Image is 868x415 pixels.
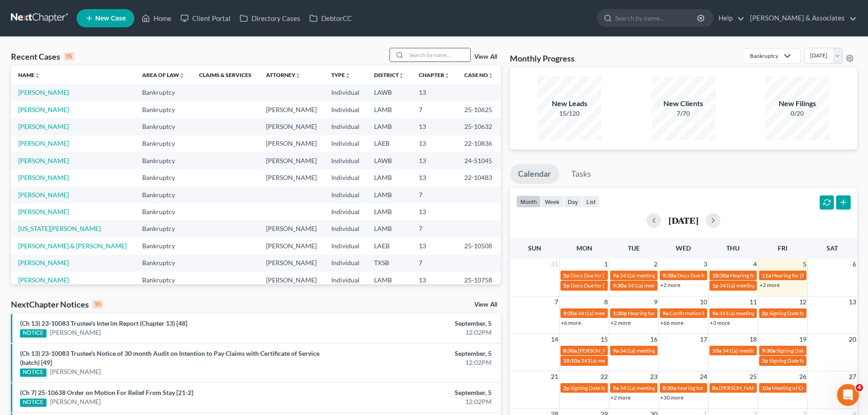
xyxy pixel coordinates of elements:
[137,10,176,26] a: Home
[324,203,367,220] td: Individual
[135,237,192,254] td: Bankruptcy
[340,397,492,406] div: 12:02PM
[92,300,103,308] div: 10
[677,384,747,391] span: hearing for [PERSON_NAME]
[848,297,857,307] span: 13
[18,191,69,199] a: [PERSON_NAME]
[18,225,101,232] a: [US_STATE][PERSON_NAME]
[135,101,192,118] td: Bankruptcy
[745,10,857,26] a: [PERSON_NAME] & Associates
[179,73,185,78] i: unfold_more
[710,319,730,326] a: +3 more
[340,349,492,358] div: September, 5
[411,203,457,220] td: 13
[474,54,497,60] a: View All
[600,371,609,382] span: 22
[266,72,301,78] a: Attorneyunfold_more
[20,369,46,377] div: NOTICE
[510,53,575,64] h3: Monthly Progress
[345,73,350,78] i: unfold_more
[367,135,411,152] td: LAEB
[411,84,457,101] td: 13
[663,310,668,317] span: 9a
[35,73,40,78] i: unfold_more
[135,135,192,152] td: Bankruptcy
[488,73,493,78] i: unfold_more
[18,174,69,181] a: [PERSON_NAME]
[340,328,492,337] div: 12:02PM
[340,388,492,397] div: September, 5
[142,72,185,78] a: Area of Lawunfold_more
[837,384,859,406] iframe: Intercom live chat
[570,282,646,289] span: Docs Due for [PERSON_NAME]
[712,282,719,289] span: 1p
[324,135,367,152] td: Individual
[714,10,745,26] a: Help
[620,347,708,354] span: 341(a) meeting for [PERSON_NAME]
[563,272,570,279] span: 5p
[11,299,103,310] div: NextChapter Notices
[18,242,127,250] a: [PERSON_NAME] & [PERSON_NAME]
[749,334,758,345] span: 18
[652,109,715,118] div: 7/70
[367,272,411,288] td: LAMB
[603,259,609,270] span: 1
[712,384,718,391] span: 8a
[613,272,619,279] span: 9a
[135,220,192,237] td: Bankruptcy
[538,109,601,118] div: 15/120
[135,152,192,169] td: Bankruptcy
[676,244,691,252] span: Wed
[235,10,305,26] a: Directory Cases
[457,169,501,186] td: 22-10483
[576,244,592,252] span: Mon
[663,272,676,279] span: 9:30a
[798,334,807,345] span: 19
[411,152,457,169] td: 13
[367,84,411,101] td: LAWB
[749,297,758,307] span: 11
[538,98,601,109] div: New Leads
[411,101,457,118] td: 7
[722,347,810,354] span: 341(a) meeting for [PERSON_NAME]
[324,84,367,101] td: Individual
[778,244,787,252] span: Fri
[762,310,768,317] span: 2p
[760,282,780,288] a: +2 more
[719,282,851,289] span: 341(a) meeting for [PERSON_NAME] [PERSON_NAME]
[848,334,857,345] span: 20
[367,203,411,220] td: LAMB
[752,259,758,270] span: 4
[848,371,857,382] span: 27
[411,237,457,254] td: 13
[749,371,758,382] span: 25
[20,389,193,396] a: (Ch 7) 25-10638 Order on Motion For Relief From Stay [21-2]
[411,220,457,237] td: 7
[719,310,807,317] span: 341(a) meeting for [PERSON_NAME]
[628,310,699,317] span: Hearing for [PERSON_NAME]
[305,10,356,26] a: DebtorCC
[259,220,324,237] td: [PERSON_NAME]
[699,334,708,345] span: 17
[367,118,411,135] td: LAMB
[663,384,676,391] span: 8:30a
[554,297,559,307] span: 7
[765,98,829,109] div: New Filings
[324,272,367,288] td: Individual
[411,255,457,272] td: 7
[550,259,559,270] span: 31
[324,255,367,272] td: Individual
[703,259,708,270] span: 3
[18,72,40,78] a: Nameunfold_more
[798,371,807,382] span: 26
[563,164,599,184] a: Tasks
[135,255,192,272] td: Bankruptcy
[135,118,192,135] td: Bankruptcy
[457,118,501,135] td: 25-10632
[712,347,721,354] span: 10a
[649,334,658,345] span: 16
[582,195,600,208] button: list
[762,272,771,279] span: 11a
[367,169,411,186] td: LAMB
[18,123,69,130] a: [PERSON_NAME]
